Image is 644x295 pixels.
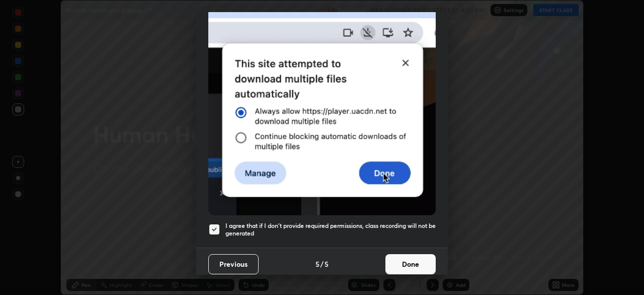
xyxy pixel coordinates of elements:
[315,259,319,269] h4: 5
[325,259,329,269] h4: 5
[208,254,259,274] button: Previous
[225,222,436,238] h5: I agree that if I don't provide required permissions, class recording will not be generated
[320,259,324,269] h4: /
[385,254,436,274] button: Done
